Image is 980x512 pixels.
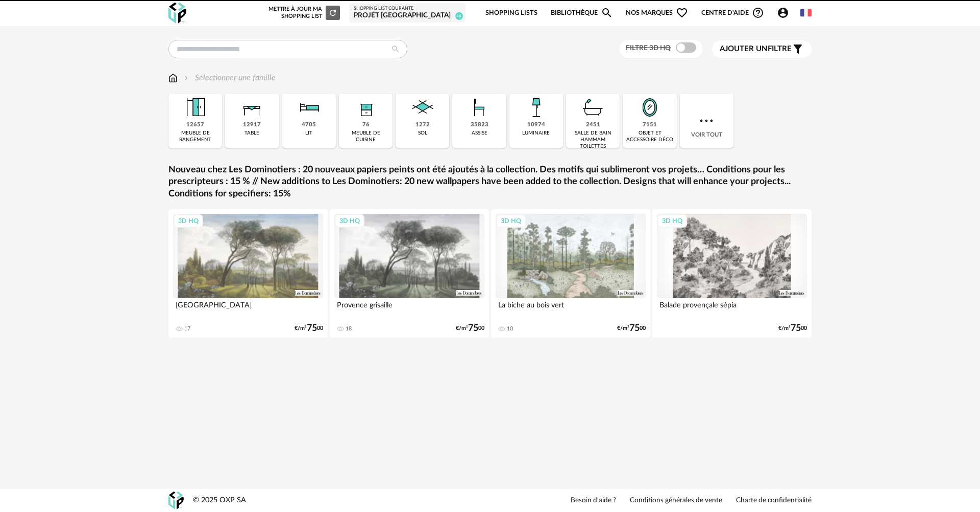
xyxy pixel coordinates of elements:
div: €/m² 00 [456,325,484,332]
img: OXP [168,3,186,24]
span: Magnify icon [601,7,613,19]
div: objet et accessoire déco [626,130,673,143]
div: 17 [184,325,190,332]
img: svg+xml;base64,PHN2ZyB3aWR0aD0iMTYiIGhlaWdodD0iMTciIHZpZXdCb3g9IjAgMCAxNiAxNyIgZmlsbD0ibm9uZSIgeG... [168,72,178,84]
img: Assise.png [465,94,493,121]
div: luminaire [522,130,550,137]
div: La biche au bois vert [496,298,646,319]
div: assise [472,130,487,137]
div: 3D HQ [496,214,526,228]
div: €/m² 00 [295,325,323,332]
img: Miroir.png [636,94,664,121]
span: Help Circle Outline icon [752,7,764,19]
a: Conditions générales de vente [630,496,722,505]
div: Voir tout [680,94,733,148]
div: 2451 [586,121,600,129]
img: Luminaire.png [522,94,550,121]
span: Ajouter un [720,45,768,53]
span: 46 [455,12,463,20]
div: salle de bain hammam toilettes [569,130,617,150]
div: Balade provençale sépia [657,298,807,319]
span: Nos marques [626,1,688,25]
span: Account Circle icon [777,7,794,19]
div: 18 [346,325,352,332]
span: 75 [629,325,640,332]
a: 3D HQ [GEOGRAPHIC_DATA] 17 €/m²7500 [168,209,328,338]
div: © 2025 OXP SA [193,496,246,505]
span: 75 [468,325,478,332]
button: Ajouter unfiltre Filter icon [712,40,812,58]
span: filtre [720,44,792,54]
a: 3D HQ La biche au bois vert 10 €/m²7500 [491,209,650,338]
div: 3D HQ [335,214,364,228]
div: table [244,130,259,137]
div: meuble de cuisine [342,130,389,143]
img: Meuble%20de%20rangement.png [182,94,209,121]
div: 12657 [186,121,204,129]
div: €/m² 00 [778,325,807,332]
img: Salle%20de%20bain.png [579,94,607,121]
div: 3D HQ [174,214,203,228]
div: 35823 [471,121,488,129]
div: €/m² 00 [617,325,646,332]
div: 76 [362,121,370,129]
span: Centre d'aideHelp Circle Outline icon [701,7,764,19]
span: Account Circle icon [777,7,789,19]
span: 75 [307,325,317,332]
a: Besoin d'aide ? [571,496,616,505]
a: 3D HQ Provence grisaille 18 €/m²7500 [330,209,489,338]
a: Nouveau chez Les Dominotiers : 20 nouveaux papiers peints ont été ajoutés à la collection. Des mo... [168,164,812,200]
div: Sélectionner une famille [182,72,276,84]
div: 12917 [243,121,261,129]
div: lit [305,130,312,137]
div: 10974 [527,121,545,129]
img: OXP [168,492,184,509]
div: Provence grisaille [334,298,484,319]
div: 4705 [302,121,316,129]
div: 10 [507,325,513,332]
img: Literie.png [295,94,323,121]
img: Sol.png [409,94,436,121]
span: Filter icon [792,43,804,55]
div: Shopping List courante [354,6,461,12]
span: 75 [791,325,801,332]
img: Table.png [238,94,266,121]
a: 3D HQ Balade provençale sépia €/m²7500 [652,209,812,338]
a: BibliothèqueMagnify icon [551,1,613,25]
span: Refresh icon [328,10,337,15]
div: 3D HQ [657,214,687,228]
span: Filtre 3D HQ [626,44,671,52]
div: sol [418,130,427,137]
img: svg+xml;base64,PHN2ZyB3aWR0aD0iMTYiIGhlaWdodD0iMTYiIHZpZXdCb3g9IjAgMCAxNiAxNiIgZmlsbD0ibm9uZSIgeG... [182,72,190,84]
img: Rangement.png [352,94,380,121]
div: Mettre à jour ma Shopping List [266,6,340,20]
div: 1272 [415,121,430,129]
div: meuble de rangement [171,130,219,143]
a: Shopping List courante Projet [GEOGRAPHIC_DATA] 46 [354,6,461,20]
div: [GEOGRAPHIC_DATA] [173,298,323,319]
div: 7151 [643,121,657,129]
img: fr [800,7,812,18]
img: more.7b13dc1.svg [697,112,716,130]
div: Projet [GEOGRAPHIC_DATA] [354,11,461,20]
span: Heart Outline icon [676,7,688,19]
a: Shopping Lists [485,1,537,25]
a: Charte de confidentialité [736,496,812,505]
